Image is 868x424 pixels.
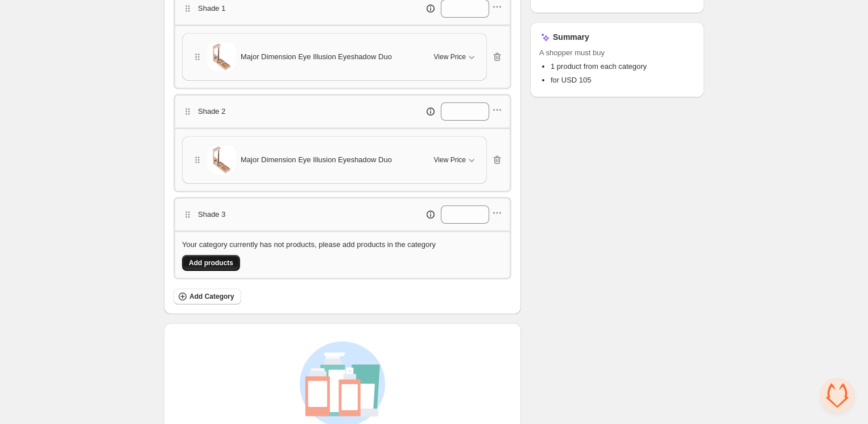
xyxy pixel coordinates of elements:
button: View Price [427,151,484,169]
p: Shade 2 [198,106,225,117]
p: Your category currently has not products, please add products in the category [182,239,436,250]
span: Add Category [189,292,234,301]
button: View Price [427,48,484,66]
button: Add products [182,255,240,271]
span: View Price [434,155,466,164]
p: Shade 1 [198,3,225,14]
li: 1 product from each category [551,61,695,72]
span: A shopper must buy [539,47,695,59]
h3: Summary [553,31,589,43]
span: View Price [434,52,466,61]
span: Major Dimension Eye Illusion Eyeshadow Duo [241,51,392,63]
div: Open chat [820,378,854,413]
p: Shade 3 [198,209,225,220]
img: Major Dimension Eye Illusion Eyeshadow Duo [208,146,236,174]
img: Major Dimension Eye Illusion Eyeshadow Duo [208,43,236,71]
span: Add products [189,258,233,267]
li: for USD 105 [551,75,695,86]
span: Major Dimension Eye Illusion Eyeshadow Duo [241,154,392,166]
button: Add Category [173,289,241,304]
